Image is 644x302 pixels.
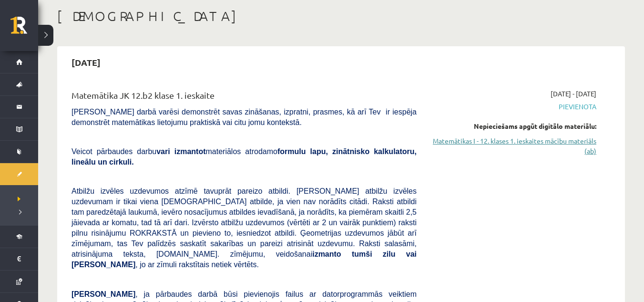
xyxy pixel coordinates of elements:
span: Veicot pārbaudes darbu materiālos atrodamo [72,147,417,166]
b: izmanto [312,250,341,258]
b: vari izmantot [156,147,205,156]
h2: [DATE] [62,51,110,73]
div: Matemātika JK 12.b2 klase 1. ieskaite [72,89,417,106]
div: Nepieciešams apgūt digitālo materiālu: [431,121,596,131]
h1: [DEMOGRAPHIC_DATA] [57,8,625,24]
span: [PERSON_NAME] [72,290,135,298]
b: formulu lapu, zinātnisko kalkulatoru, lineālu un cirkuli. [72,147,417,166]
span: Atbilžu izvēles uzdevumos atzīmē tavuprāt pareizo atbildi. [PERSON_NAME] atbilžu izvēles uzdevuma... [72,187,417,269]
span: [DATE] - [DATE] [551,89,596,99]
span: [PERSON_NAME] darbā varēsi demonstrēt savas zināšanas, izpratni, prasmes, kā arī Tev ir iespēja d... [72,108,417,126]
a: Rīgas 1. Tālmācības vidusskola [10,17,38,41]
a: Matemātikas I - 12. klases 1. ieskaites mācību materiāls (ab) [431,136,596,156]
span: Pievienota [431,102,596,112]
